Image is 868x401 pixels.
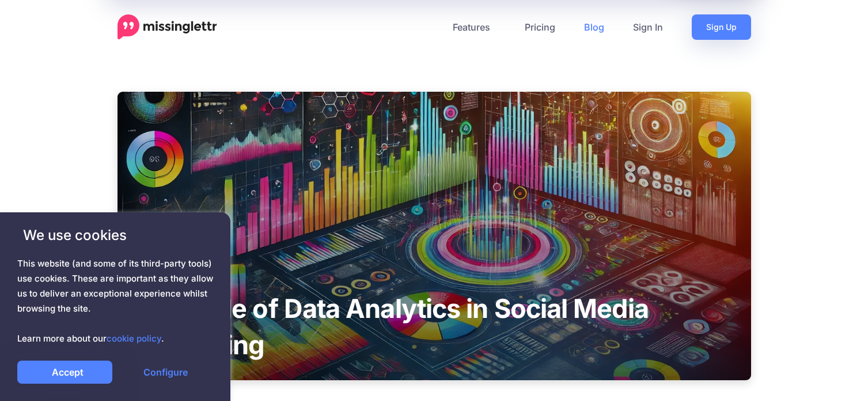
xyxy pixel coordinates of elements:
a: Configure [118,361,213,384]
a: Features [438,14,510,40]
a: Blog [570,14,619,40]
a: Sign Up [692,14,751,40]
a: cookie policy [107,333,161,344]
a: Pricing [510,14,570,40]
span: We use cookies [17,225,213,245]
h1: The Role of Data Analytics in Social Media Marketing [117,290,751,363]
span: This website (and some of its third-party tools) use cookies. These are important as they allow u... [17,256,213,346]
a: Accept [17,361,112,384]
a: Home [117,14,217,40]
a: Sign In [619,14,677,40]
